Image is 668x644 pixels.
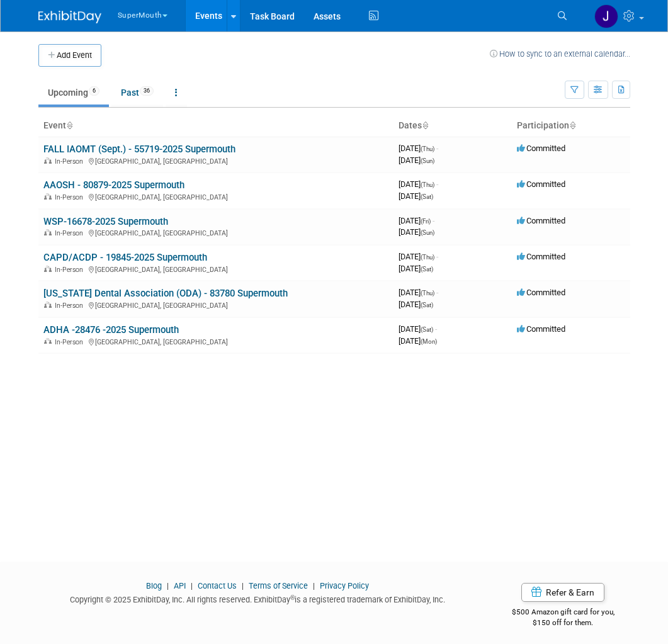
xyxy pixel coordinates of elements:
div: [GEOGRAPHIC_DATA], [GEOGRAPHIC_DATA] [43,155,388,166]
a: [US_STATE] Dental Association (ODA) - 83780 Supermouth [43,288,288,299]
div: $500 Amazon gift card for you, [496,599,630,628]
div: [GEOGRAPHIC_DATA], [GEOGRAPHIC_DATA] [43,227,388,237]
span: In-Person [55,302,87,310]
a: Past36 [111,81,163,105]
a: Refer & Earn [521,583,604,602]
span: [DATE] [399,144,438,153]
span: (Fri) [421,218,431,225]
span: - [435,324,437,334]
span: (Sat) [421,193,433,200]
div: [GEOGRAPHIC_DATA], [GEOGRAPHIC_DATA] [43,336,388,346]
img: ExhibitDay [38,11,101,23]
span: (Sun) [421,157,434,164]
th: Dates [393,115,512,137]
span: In-Person [55,193,87,201]
a: CAPD/ACDP - 19845-2025 Supermouth [43,252,207,263]
span: In-Person [55,338,87,346]
img: In-Person Event [44,266,52,272]
sup: ® [290,594,295,601]
a: Upcoming6 [38,81,109,105]
span: [DATE] [399,300,433,309]
span: - [436,252,438,261]
a: How to sync to an external calendar... [490,49,630,59]
span: [DATE] [399,227,434,237]
span: (Mon) [421,338,437,345]
img: In-Person Event [44,193,52,200]
a: AAOSH - 80879-2025 Supermouth [43,179,184,191]
span: [DATE] [399,155,434,165]
a: Contact Us [198,581,237,590]
span: | [239,581,247,590]
span: (Sun) [421,229,434,236]
span: Committed [517,216,565,225]
span: (Thu) [421,181,434,188]
span: Committed [517,288,565,297]
img: In-Person Event [44,229,52,235]
a: Terms of Service [249,581,308,590]
span: [DATE] [399,288,438,297]
a: ADHA -28476 -2025 Supermouth [43,324,179,336]
span: - [436,179,438,189]
a: Sort by Participation Type [569,120,575,130]
a: API [174,581,186,590]
a: Privacy Policy [320,581,369,590]
span: Committed [517,324,565,334]
div: $150 off for them. [496,618,630,628]
a: Sort by Start Date [422,120,428,130]
div: [GEOGRAPHIC_DATA], [GEOGRAPHIC_DATA] [43,264,388,274]
span: 6 [89,86,99,96]
span: [DATE] [399,191,433,201]
span: [DATE] [399,324,437,334]
div: [GEOGRAPHIC_DATA], [GEOGRAPHIC_DATA] [43,300,388,310]
div: [GEOGRAPHIC_DATA], [GEOGRAPHIC_DATA] [43,191,388,201]
span: [DATE] [399,264,433,273]
button: Add Event [38,44,101,67]
img: Justin Newborn [594,4,618,28]
span: In-Person [55,157,87,166]
th: Event [38,115,393,137]
div: Copyright © 2025 ExhibitDay, Inc. All rights reserved. ExhibitDay is a registered trademark of Ex... [38,591,478,606]
span: In-Person [55,229,87,237]
img: In-Person Event [44,338,52,344]
span: [DATE] [399,179,438,189]
span: (Thu) [421,254,434,261]
th: Participation [512,115,630,137]
span: | [164,581,172,590]
span: 36 [140,86,154,96]
span: - [436,288,438,297]
span: Committed [517,144,565,153]
span: [DATE] [399,216,434,225]
a: Blog [146,581,162,590]
img: In-Person Event [44,302,52,308]
span: [DATE] [399,252,438,261]
span: (Thu) [421,145,434,152]
span: | [188,581,196,590]
span: (Sat) [421,302,433,308]
span: [DATE] [399,336,437,346]
span: (Sat) [421,326,433,333]
img: In-Person Event [44,157,52,164]
span: Committed [517,179,565,189]
a: FALL IAOMT (Sept.) - 55719-2025 Supermouth [43,144,235,155]
span: (Thu) [421,290,434,297]
span: In-Person [55,266,87,274]
span: Committed [517,252,565,261]
a: Sort by Event Name [66,120,72,130]
span: - [433,216,434,225]
a: WSP-16678-2025 Supermouth [43,216,168,227]
span: | [310,581,318,590]
span: - [436,144,438,153]
span: (Sat) [421,266,433,273]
